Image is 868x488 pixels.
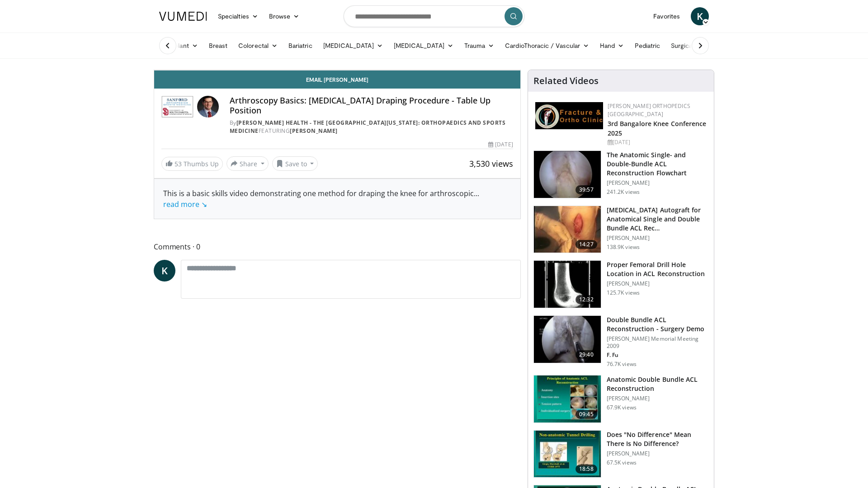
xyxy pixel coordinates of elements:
[533,430,708,478] a: 18:58 Does "No Difference" Mean There Is No Difference? [PERSON_NAME] 67.5K views
[533,315,708,368] a: 29:40 Double Bundle ACL Reconstruction - Surgery Demo [PERSON_NAME] Memorial Meeting 2009 F. Fu 7...
[608,138,707,146] div: [DATE]
[469,158,513,169] span: 3,530 views
[534,375,601,422] img: 38685_0000_3.png.150x105_q85_crop-smart_upscale.jpg
[607,179,708,187] p: [PERSON_NAME]
[607,244,640,251] p: 138.9K views
[154,70,520,89] a: Email [PERSON_NAME]
[459,37,500,55] a: Trauma
[226,156,269,171] button: Share
[534,431,601,478] img: Fu_No_Difference_1.png.150x105_q85_crop-smart_upscale.jpg
[607,450,708,457] p: [PERSON_NAME]
[388,37,459,55] a: [MEDICAL_DATA]
[203,37,233,55] a: Breast
[159,12,207,21] img: VuMedi Logo
[154,260,175,282] a: K
[607,260,708,278] h3: Proper Femoral Drill Hole Location in ACL Reconstruction
[533,375,708,423] a: 09:45 Anatomic Double Bundle ACL Reconstruction [PERSON_NAME] 67.9K views
[665,37,738,55] a: Surgical Oncology
[607,361,637,368] p: 76.7K views
[576,465,597,474] span: 18:58
[607,375,708,393] h3: Anatomic Double Bundle ACL Reconstruction
[230,119,506,135] a: [PERSON_NAME] Health - The [GEOGRAPHIC_DATA][US_STATE]: Orthopaedics and Sports Medicine
[607,235,708,242] p: [PERSON_NAME]
[163,188,511,210] div: This is a basic skills video demonstrating one method for draping the knee for arthroscopic
[533,75,599,86] h4: Related Videos
[175,160,182,168] span: 53
[161,96,193,117] img: Sanford Health - The University of South Dakota School of Medicine: Orthopaedics and Sports Medicine
[535,102,603,129] img: 1ab50d05-db0e-42c7-b700-94c6e0976be2.jpeg.150x105_q85_autocrop_double_scale_upscale_version-0.2.jpg
[607,150,708,178] h3: The Anatomic Single- and Double-Bundle ACL Reconstruction Flowchart
[283,37,318,55] a: Bariatric
[607,352,708,359] p: F. Fu
[534,206,601,253] img: 281064_0003_1.png.150x105_q85_crop-smart_upscale.jpg
[534,151,601,198] img: Fu_0_3.png.150x105_q85_crop-smart_upscale.jpg
[576,185,597,194] span: 39:57
[344,5,524,27] input: Search topics, interventions
[534,261,601,308] img: Title_01_100001165_3.jpg.150x105_q85_crop-smart_upscale.jpg
[290,127,338,135] a: [PERSON_NAME]
[576,350,597,359] span: 29:40
[691,7,709,25] a: K
[533,206,708,253] a: 14:27 [MEDICAL_DATA] Autograft for Anatomical Single and Double Bundle ACL Rec… [PERSON_NAME] 138...
[500,37,594,55] a: CardioThoracic / Vascular
[197,96,219,117] img: Avatar
[607,335,708,350] p: [PERSON_NAME] Memorial Meeting 2009
[161,157,223,171] a: 53 Thumbs Up
[233,37,283,55] a: Colorectal
[533,150,708,198] a: 39:57 The Anatomic Single- and Double-Bundle ACL Reconstruction Flowchart [PERSON_NAME] 241.2K views
[163,199,207,209] a: read more ↘
[608,102,690,118] a: [PERSON_NAME] Orthopedics [GEOGRAPHIC_DATA]
[594,37,629,55] a: Hand
[576,410,597,419] span: 09:45
[607,289,640,296] p: 125.7K views
[607,188,640,196] p: 241.2K views
[607,206,708,233] h3: [MEDICAL_DATA] Autograft for Anatomical Single and Double Bundle ACL Rec…
[607,404,637,411] p: 67.9K views
[488,141,513,149] div: [DATE]
[629,37,665,55] a: Pediatric
[608,119,707,137] a: 3rd Bangalore Knee Conference 2025
[212,7,264,25] a: Specialties
[607,395,708,402] p: [PERSON_NAME]
[576,240,597,249] span: 14:27
[318,37,388,55] a: [MEDICAL_DATA]
[230,96,513,115] h4: Arthroscopy Basics: [MEDICAL_DATA] Draping Procedure - Table Up Position
[648,7,685,25] a: Favorites
[163,188,479,209] span: ...
[154,241,521,253] span: Comments 0
[607,280,708,287] p: [PERSON_NAME]
[154,70,520,70] video-js: Video Player
[607,315,708,333] h3: Double Bundle ACL Reconstruction - Surgery Demo
[607,459,637,466] p: 67.5K views
[264,7,305,25] a: Browse
[533,260,708,308] a: 12:32 Proper Femoral Drill Hole Location in ACL Reconstruction [PERSON_NAME] 125.7K views
[272,156,318,171] button: Save to
[576,295,597,304] span: 12:32
[607,430,708,448] h3: Does "No Difference" Mean There Is No Difference?
[534,316,601,363] img: ffu_3.png.150x105_q85_crop-smart_upscale.jpg
[230,119,513,135] div: By FEATURING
